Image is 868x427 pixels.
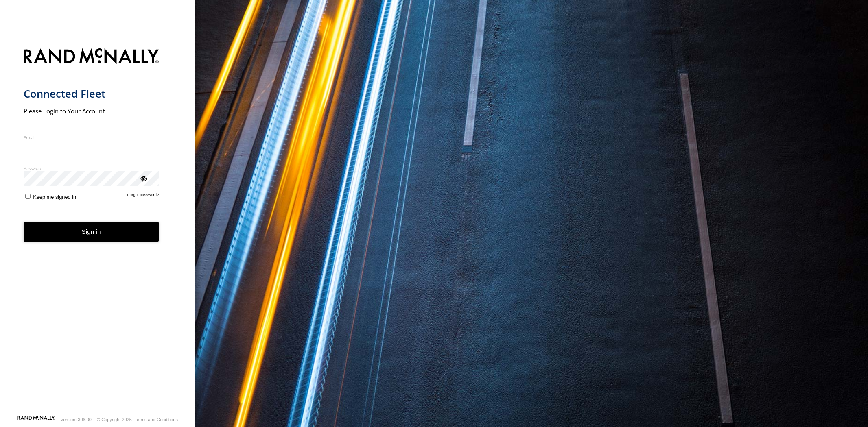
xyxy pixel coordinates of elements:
[97,417,178,422] div: © Copyright 2025 -
[25,194,31,199] input: Keep me signed in
[24,47,159,68] img: Rand McNally
[24,165,159,171] label: Password
[24,87,159,100] h1: Connected Fleet
[135,417,178,422] a: Terms and Conditions
[17,416,55,424] a: Visit our Website
[24,135,159,141] label: Email
[127,192,159,200] a: Forgot password?
[139,174,147,182] div: ViewPassword
[61,417,92,422] div: Version: 306.00
[24,44,172,415] form: main
[24,107,159,115] h2: Please Login to Your Account
[24,222,159,242] button: Sign in
[33,194,76,200] span: Keep me signed in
